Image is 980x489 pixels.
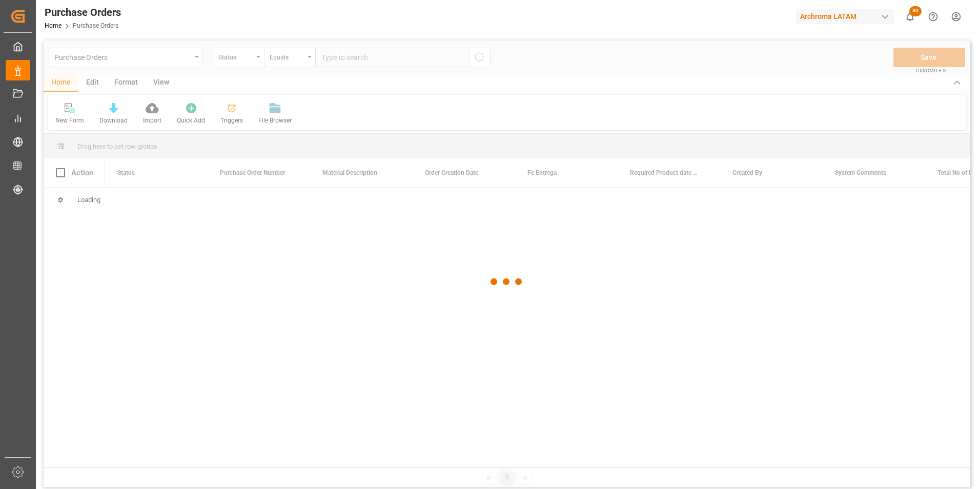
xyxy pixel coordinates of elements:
[922,5,945,28] button: Help Center
[796,9,894,24] div: Archroma LATAM
[45,22,62,29] a: Home
[899,5,922,28] button: show 80 new notifications
[909,6,922,16] span: 80
[45,5,121,20] div: Purchase Orders
[796,7,899,26] button: Archroma LATAM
